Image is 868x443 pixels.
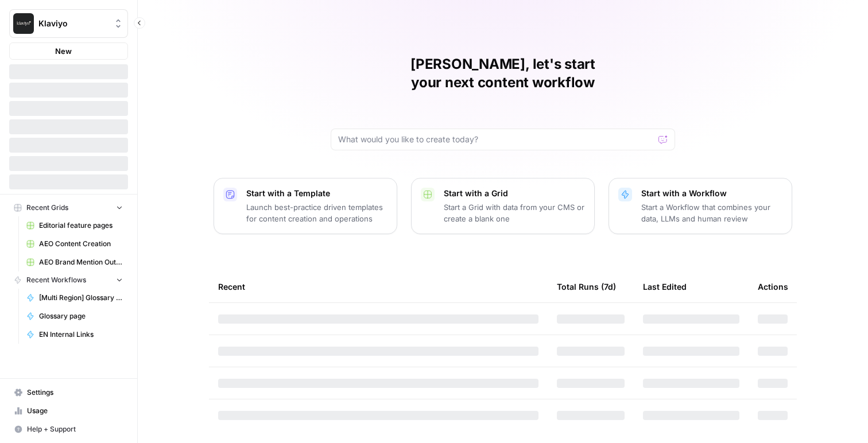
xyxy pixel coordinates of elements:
div: Total Runs (7d) [557,271,616,302]
p: Start with a Grid [444,188,585,199]
span: Usage [27,406,123,416]
span: New [55,45,72,57]
p: Start a Workflow that combines your data, LLMs and human review [641,201,782,224]
p: Launch best-practice driven templates for content creation and operations [246,201,387,224]
span: Recent Grids [26,203,68,213]
span: EN Internal Links [39,329,123,340]
span: Settings [27,387,123,398]
p: Start with a Workflow [641,188,782,199]
span: Recent Workflows [26,275,86,285]
span: [Multi Region] Glossary Page [39,293,123,303]
button: Recent Grids [9,199,128,216]
div: Last Edited [643,271,687,302]
span: Klaviyo [38,18,108,29]
div: Recent [218,271,538,302]
span: Glossary page [39,311,123,321]
a: Glossary page [21,307,128,325]
a: [Multi Region] Glossary Page [21,289,128,307]
button: Start with a GridStart a Grid with data from your CMS or create a blank one [411,178,595,234]
span: AEO Brand Mention Outreach [39,257,123,267]
button: Workspace: Klaviyo [9,9,128,38]
button: Start with a WorkflowStart a Workflow that combines your data, LLMs and human review [609,178,792,234]
span: AEO Content Creation [39,239,123,249]
a: Usage [9,402,128,420]
button: Help + Support [9,420,128,438]
img: Klaviyo Logo [13,13,34,34]
a: EN Internal Links [21,325,128,344]
button: Start with a TemplateLaunch best-practice driven templates for content creation and operations [214,178,397,234]
a: AEO Brand Mention Outreach [21,253,128,271]
a: Settings [9,383,128,402]
a: Editorial feature pages [21,216,128,235]
h1: [PERSON_NAME], let's start your next content workflow [331,55,675,92]
a: AEO Content Creation [21,235,128,253]
span: Help + Support [27,424,123,434]
input: What would you like to create today? [338,134,654,145]
span: Editorial feature pages [39,220,123,231]
p: Start a Grid with data from your CMS or create a blank one [444,201,585,224]
div: Actions [758,271,788,302]
button: Recent Workflows [9,271,128,289]
button: New [9,42,128,60]
p: Start with a Template [246,188,387,199]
